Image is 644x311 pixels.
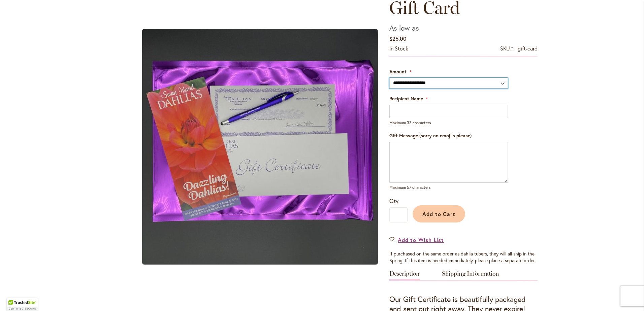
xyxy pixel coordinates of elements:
[422,210,456,217] span: Add to Cart
[389,95,423,102] span: Recipient Name
[389,23,419,33] span: As low as
[500,45,515,52] strong: SKU
[5,287,24,306] iframe: Launch Accessibility Center
[389,45,408,52] span: In stock
[389,250,538,264] p: If purchased on the same order as dahlia tubers, they will all ship in the Spring. If this item i...
[389,132,472,139] span: Gift Message (sorry no emoji's please)
[442,271,499,280] a: Shipping Information
[413,205,465,222] button: Add to Cart
[389,271,420,280] a: Description
[389,184,508,190] p: Maximum 57 characters
[137,3,383,290] div: Gift Certificate
[389,45,408,53] div: Availability
[389,120,508,126] p: Maximum 33 characters
[389,68,407,75] span: Amount
[142,29,378,265] img: Gift Certificate
[389,35,407,42] span: $25.00
[518,45,538,53] div: gift-card
[137,3,414,290] div: Product Images
[389,197,398,204] span: Qty
[389,236,444,244] a: Add to Wish List
[398,236,444,244] span: Add to Wish List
